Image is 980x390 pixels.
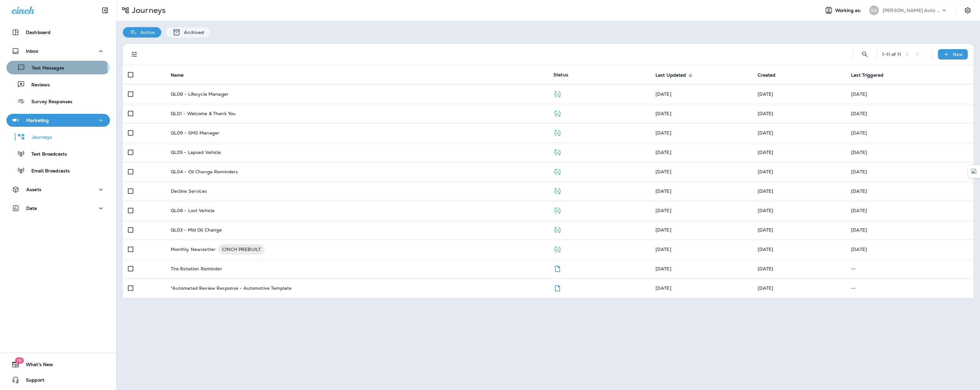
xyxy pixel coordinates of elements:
span: Developer Integrations [655,111,671,116]
p: Reviews [25,82,50,88]
button: 19What's New [6,358,110,371]
p: Assets [26,187,41,192]
span: Frank Carreno [758,208,773,213]
span: Published [553,91,561,96]
span: Draft [553,265,561,271]
p: -- [851,266,968,271]
span: Frank Carreno [758,111,773,116]
button: Reviews [6,78,110,91]
span: Frank Carreno [758,130,773,136]
button: Journeys [6,130,110,144]
span: Published [553,207,561,213]
span: Published [553,226,561,232]
span: Frank Carreno [655,130,671,136]
p: Decline Services [171,189,207,194]
span: Created [758,72,776,78]
p: Archived [181,30,204,35]
span: Published [553,246,561,252]
td: [DATE] [846,181,974,201]
span: Frank Carreno [655,149,671,155]
span: Published [553,188,561,193]
div: SA [869,5,879,15]
div: 1 - 11 of 11 [882,52,901,57]
td: [DATE] [846,104,974,123]
td: [DATE] [846,143,974,162]
p: Marketing [26,118,49,123]
span: Published [553,129,561,135]
p: Dashboard [26,30,50,35]
span: Published [553,149,561,155]
p: Inbox [26,49,38,54]
span: Published [553,168,561,174]
span: Frank Carreno [758,227,773,233]
td: [DATE] [846,123,974,143]
span: Priscilla Valverde [655,266,671,272]
span: Published [553,110,561,116]
span: Support [19,377,44,385]
p: QL08 - Lifecycle Manager [171,92,229,97]
button: Settings [962,5,974,16]
button: Data [6,202,110,215]
button: Survey Responses [6,94,110,108]
button: Text Broadcasts [6,147,110,160]
p: Journeys [129,5,166,15]
span: What's New [19,362,53,370]
span: Jason Munk [655,169,671,175]
p: Journeys [25,135,52,141]
td: [DATE] [846,220,974,240]
span: Last Triggered [851,72,883,78]
p: Survey Responses [25,99,72,105]
span: Frank Carreno [758,285,773,291]
p: QL09 - SMS Manager [171,130,220,135]
p: [PERSON_NAME] Auto Service & Tire Pros [883,8,941,13]
button: Support [6,374,110,386]
button: Text Messages [6,61,110,74]
button: Filters [128,48,141,61]
p: Tire Rotation Reminder [171,266,222,271]
span: Frank Carreno [758,91,773,97]
span: Last Triggered [851,72,892,78]
p: QL01 - Welcome & Thank You [171,111,236,116]
button: Collapse Sidebar [96,4,114,17]
span: 19 [15,357,24,364]
p: New [953,52,963,57]
p: -- [851,286,968,291]
td: [DATE] [846,201,974,220]
p: QL05 - Lapsed Vehicle [171,150,221,155]
p: Active [137,30,155,35]
p: QL03 - Mid Oil Change [171,227,222,233]
span: Created [758,72,784,78]
span: Name [171,72,184,78]
span: Priscilla Valverde [758,266,773,272]
button: Search Journeys [858,48,871,61]
img: Detect Auto [971,168,977,174]
p: Text Messages [25,65,64,71]
span: Last Updated [655,72,686,78]
td: [DATE] [846,84,974,104]
span: Developer Integrations [655,91,671,97]
span: Frank Carreno [758,149,773,155]
span: Frank Carreno [655,208,671,213]
td: [DATE] [846,240,974,259]
span: Name [171,72,192,78]
button: Marketing [6,114,110,127]
span: Working as: [835,8,863,13]
span: Frank Carreno [655,227,671,233]
span: Status [553,72,568,78]
button: Assets [6,183,110,196]
span: CINCH PREBUILT [218,246,265,253]
span: Frank Carreno [655,285,671,291]
p: *Automated Review Response - Automotive Template [171,286,292,291]
p: QL04 - Oil Change Reminders [171,169,238,174]
span: Jason Munk [758,169,773,175]
button: Dashboard [6,26,110,39]
span: Turn Key Marketing [758,246,773,252]
span: Draft [553,285,561,290]
td: [DATE] [846,162,974,181]
span: Priscilla Valverde [758,188,773,194]
button: Email Broadcasts [6,164,110,177]
span: Frank Carreno [655,188,671,194]
p: Monthly Newsletter [171,244,216,255]
p: Email Broadcasts [25,168,70,174]
span: Last Updated [655,72,695,78]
